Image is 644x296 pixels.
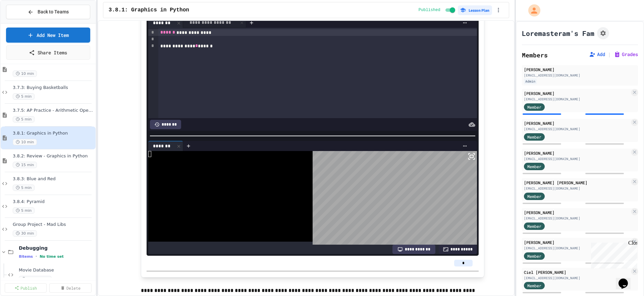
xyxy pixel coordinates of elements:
[527,134,541,140] span: Member
[524,246,630,251] div: [EMAIL_ADDRESS][DOMAIN_NAME]
[13,162,37,168] span: 15 min
[524,216,630,221] div: [EMAIL_ADDRESS][DOMAIN_NAME]
[6,28,90,43] a: Add New Item
[3,3,46,43] div: Chat with us now!Close
[13,185,35,191] span: 5 min
[13,199,94,205] span: 3.8.4: Pyramid
[588,240,637,268] iframe: chat widget
[524,180,630,186] div: [PERSON_NAME] [PERSON_NAME]
[19,276,52,282] span: No time set
[522,50,548,60] h2: Members
[13,176,94,182] span: 3.8.3: Blue and Red
[38,8,69,15] span: Back to Teams
[13,131,94,136] span: 3.8.1: Graphics in Python
[527,163,541,169] span: Member
[589,51,605,58] button: Add
[527,253,541,259] span: Member
[458,5,492,15] button: Lesson Plan
[13,207,35,214] span: 5 min
[419,7,440,13] span: Published
[13,230,37,237] span: 30 min
[19,245,94,251] span: Debugging
[527,283,541,289] span: Member
[13,70,37,77] span: 10 min
[13,116,35,122] span: 5 min
[524,276,630,281] div: [EMAIL_ADDRESS][DOMAIN_NAME]
[109,6,189,14] span: 3.8.1: Graphics in Python
[13,139,37,145] span: 10 min
[524,209,630,215] div: [PERSON_NAME]
[19,267,94,273] span: Movie Database
[527,223,541,229] span: Member
[524,269,630,275] div: Ciel [PERSON_NAME]
[521,3,542,18] div: My Account
[524,186,630,191] div: [EMAIL_ADDRESS][DOMAIN_NAME]
[6,45,90,60] a: Share Items
[49,283,91,293] a: Delete
[5,283,47,293] a: Publish
[13,222,94,228] span: Group Project - Mad Libs
[13,153,94,159] span: 3.8.2: Review - Graphics in Python
[524,156,630,161] div: [EMAIL_ADDRESS][DOMAIN_NAME]
[13,93,35,100] span: 5 min
[524,127,630,132] div: [EMAIL_ADDRESS][DOMAIN_NAME]
[608,50,611,58] span: |
[616,269,637,289] iframe: chat widget
[13,85,94,91] span: 3.7.3: Buying Basketballs
[614,51,638,58] button: Grades
[419,6,457,14] div: Content is published and visible to students
[524,97,630,102] div: [EMAIL_ADDRESS][DOMAIN_NAME]
[522,29,594,38] h1: Loremasteram's Fam
[524,66,636,72] div: [PERSON_NAME]
[524,90,630,96] div: [PERSON_NAME]
[597,27,609,39] button: Assignment Settings
[524,239,630,245] div: [PERSON_NAME]
[524,150,630,156] div: [PERSON_NAME]
[19,254,33,259] span: 8 items
[36,254,37,259] span: •
[524,73,636,78] div: [EMAIL_ADDRESS][DOMAIN_NAME]
[524,79,537,84] div: Admin
[40,254,64,259] span: No time set
[13,108,94,113] span: 3.7.5: AP Practice - Arithmetic Operators
[6,5,90,19] button: Back to Teams
[527,193,541,199] span: Member
[524,120,630,126] div: [PERSON_NAME]
[527,104,541,110] span: Member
